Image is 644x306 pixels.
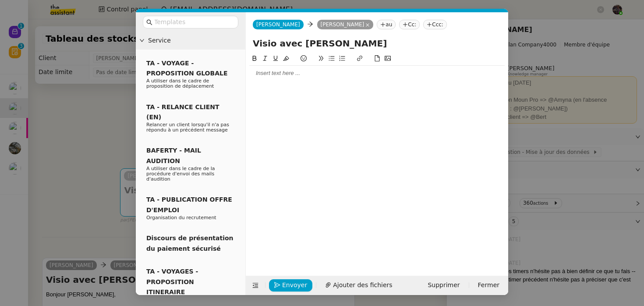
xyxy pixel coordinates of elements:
[146,78,214,89] span: A utiliser dans le cadre de proposition de déplacement
[253,37,501,50] input: Subject
[478,280,499,290] span: Fermer
[146,147,201,164] span: BAFERTY - MAIL AUDITION
[377,20,396,29] nz-tag: au
[146,215,216,221] span: Organisation du recrutement
[282,280,307,290] span: Envoyer
[320,279,397,292] button: Ajouter des fichiers
[146,196,232,213] span: TA - PUBLICATION OFFRE D'EMPLOI
[148,36,242,46] span: Service
[146,235,234,252] span: Discours de présentation du paiement sécurisé
[146,122,229,133] span: Relancer un client lorsqu'il n'a pas répondu à un précédent message
[146,60,227,77] span: TA - VOYAGE - PROPOSITION GLOBALE
[423,20,447,29] nz-tag: Ccc:
[154,17,233,27] input: Templates
[473,279,505,292] button: Fermer
[422,279,465,292] button: Supprimer
[333,280,392,290] span: Ajouter des fichiers
[399,20,420,29] nz-tag: Cc:
[146,268,198,295] span: TA - VOYAGES - PROPOSITION ITINERAIRE
[136,32,245,49] div: Service
[146,166,215,182] span: A utiliser dans le cadre de la procédure d'envoi des mails d'audition
[269,279,312,292] button: Envoyer
[146,103,219,121] span: TA - RELANCE CLIENT (EN)
[428,280,460,290] span: Supprimer
[317,20,374,29] nz-tag: [PERSON_NAME]
[256,21,300,28] span: [PERSON_NAME]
